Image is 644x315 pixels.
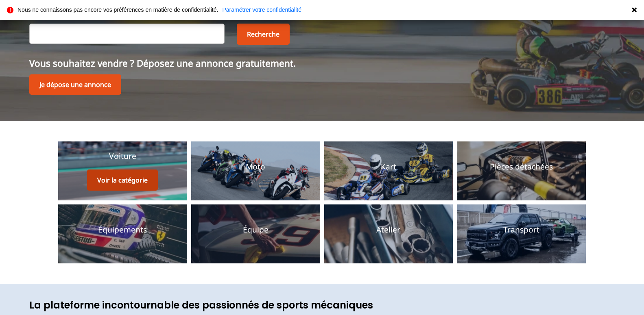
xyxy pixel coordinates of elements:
[109,151,136,162] p: Voiture
[58,204,187,263] a: ÉquipementsÉquipements
[324,204,453,263] a: AtelierAtelier
[381,161,396,172] p: Kart
[191,204,320,263] a: ÉquipeÉquipe
[58,141,187,200] a: VoitureVoir la catégorieVoiture
[29,74,121,95] a: Je dépose une annonce
[98,224,147,235] p: Équipements
[243,224,269,235] p: Équipe
[490,161,553,172] p: Pièces détachées
[457,141,586,200] a: Pièces détachéesPièces détachées
[29,57,615,70] p: Vous souhaitez vendre ? Déposez une annonce gratuitement.
[29,298,615,312] h1: La plateforme incontournable des passionnés de sports mécaniques
[222,7,301,13] a: Paramétrer votre confidentialité
[376,224,400,235] p: Atelier
[17,7,218,13] p: Nous ne connaissons pas encore vos préférences en matière de confidentialité.
[324,141,453,200] a: KartKart
[457,204,586,263] a: TransportTransport
[246,161,265,172] p: Moto
[237,24,290,45] button: Recherche
[87,169,158,191] button: Voir la catégorie
[191,141,320,200] a: MotoMoto
[503,224,539,235] p: Transport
